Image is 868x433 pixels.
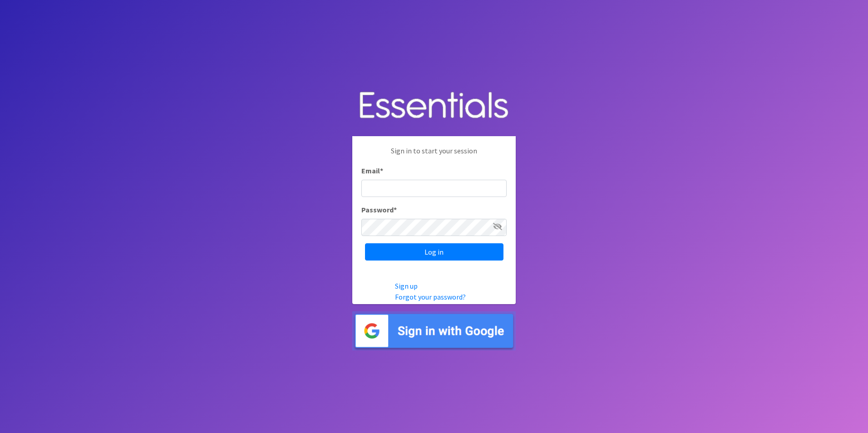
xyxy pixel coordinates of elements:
[352,83,516,129] img: Human Essentials
[361,204,397,215] label: Password
[395,292,466,301] a: Forgot your password?
[380,166,383,175] abbr: required
[361,145,507,165] p: Sign in to start your session
[394,205,397,214] abbr: required
[361,165,383,176] label: Email
[352,311,516,351] img: Sign in with Google
[365,243,503,261] input: Log in
[395,281,418,290] a: Sign up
